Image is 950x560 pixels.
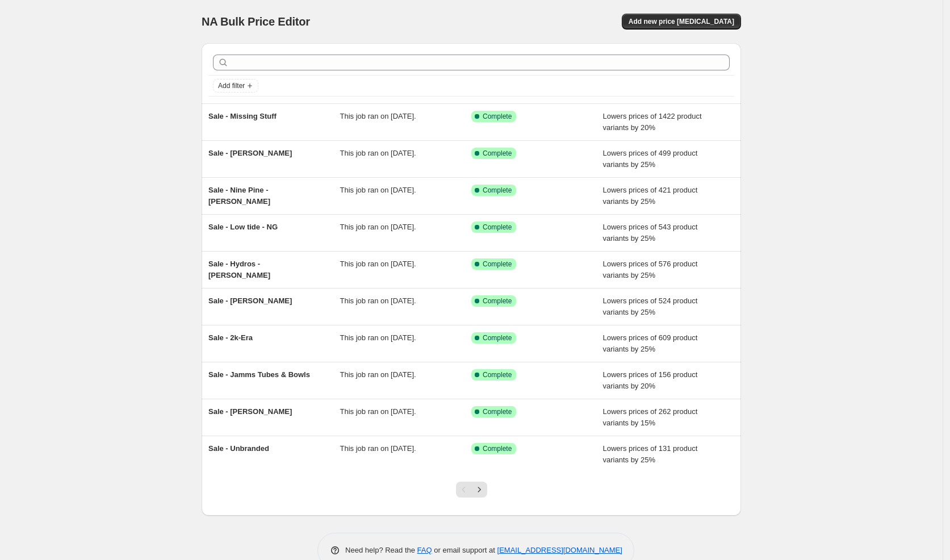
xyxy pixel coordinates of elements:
[340,260,416,268] span: This job ran on [DATE].
[208,444,269,453] span: Sale - Unbranded
[432,546,497,554] span: or email support at
[208,296,292,305] span: Sale - [PERSON_NAME]
[483,296,512,306] span: Complete
[483,223,512,232] span: Complete
[483,112,512,121] span: Complete
[218,81,245,90] span: Add filter
[340,444,416,453] span: This job ran on [DATE].
[603,186,698,206] span: Lowers prices of 421 product variants by 25%
[208,186,270,206] span: Sale - Nine Pine - [PERSON_NAME]
[483,149,512,158] span: Complete
[483,333,512,342] span: Complete
[603,444,698,464] span: Lowers prices of 131 product variants by 25%
[483,370,512,379] span: Complete
[471,482,487,498] button: Next
[340,223,416,231] span: This job ran on [DATE].
[208,370,310,379] span: Sale - Jamms Tubes & Bowls
[603,112,702,132] span: Lowers prices of 1422 product variants by 20%
[208,223,278,231] span: Sale - Low tide - NG
[603,333,698,353] span: Lowers prices of 609 product variants by 25%
[483,186,512,195] span: Complete
[629,17,734,26] span: Add new price [MEDICAL_DATA]
[483,407,512,416] span: Complete
[208,333,253,342] span: Sale - 2k-Era
[208,112,277,120] span: Sale - Missing Stuff
[603,260,698,279] span: Lowers prices of 576 product variants by 25%
[483,444,512,453] span: Complete
[208,149,292,157] span: Sale - [PERSON_NAME]
[417,546,432,554] a: FAQ
[340,407,416,416] span: This job ran on [DATE].
[622,14,741,30] button: Add new price [MEDICAL_DATA]
[603,296,698,316] span: Lowers prices of 524 product variants by 25%
[603,149,698,169] span: Lowers prices of 499 product variants by 25%
[208,407,292,416] span: Sale - [PERSON_NAME]
[340,149,416,157] span: This job ran on [DATE].
[340,112,416,120] span: This job ran on [DATE].
[213,79,258,93] button: Add filter
[340,333,416,342] span: This job ran on [DATE].
[483,260,512,269] span: Complete
[208,260,270,279] span: Sale - Hydros - [PERSON_NAME]
[340,296,416,305] span: This job ran on [DATE].
[603,223,698,243] span: Lowers prices of 543 product variants by 25%
[456,482,487,498] nav: Pagination
[345,546,417,554] span: Need help? Read the
[340,186,416,194] span: This job ran on [DATE].
[340,370,416,379] span: This job ran on [DATE].
[497,546,622,554] a: [EMAIL_ADDRESS][DOMAIN_NAME]
[603,407,698,427] span: Lowers prices of 262 product variants by 15%
[202,15,310,28] span: NA Bulk Price Editor
[603,370,698,390] span: Lowers prices of 156 product variants by 20%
